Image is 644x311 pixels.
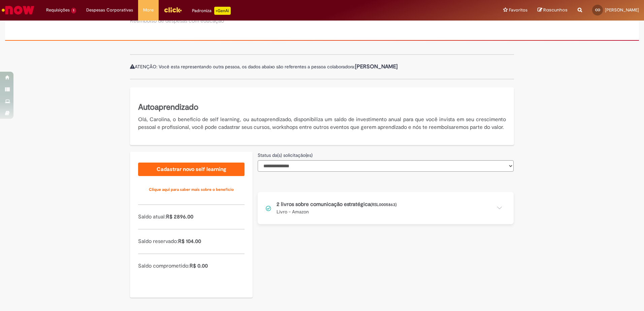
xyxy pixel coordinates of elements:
[138,116,506,131] p: Olá, Carolina, o benefício de self learning, ou autoaprendizado, disponibiliza um saldo de invest...
[214,7,231,15] p: +GenAi
[595,8,600,12] span: CO
[190,263,208,269] span: R$ 0.00
[143,7,154,13] span: More
[509,7,527,13] span: Favoritos
[86,7,133,13] span: Despesas Corporativas
[192,7,231,15] div: Padroniza
[355,63,398,70] b: [PERSON_NAME]
[130,54,514,79] div: ATENÇÃO: Você esta representando outra pessoa, os dados abaixo são referentes a pessoa colaboradora:
[258,152,313,159] label: Status da(s) solicitação(es)
[178,238,201,245] span: R$ 104.00
[138,102,506,113] h5: Autoaprendizado
[138,213,245,221] p: Saldo atual:
[46,7,70,13] span: Requisições
[138,183,245,196] a: Clique aqui para saber mais sobre o benefício
[138,238,245,245] p: Saldo reservado:
[138,262,245,270] p: Saldo comprometido:
[538,7,568,13] a: Rascunhos
[138,163,245,176] a: Cadastrar novo self learning
[1,3,35,17] img: ServiceNow
[543,7,568,13] span: Rascunhos
[130,18,224,24] h2: Reembolso de despesas com educação
[71,8,76,13] span: 1
[164,5,182,15] img: click_logo_yellow_360x200.png
[166,213,193,220] span: R$ 2896.00
[605,7,639,13] span: [PERSON_NAME]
